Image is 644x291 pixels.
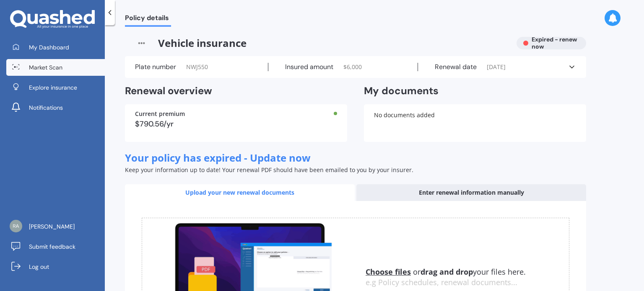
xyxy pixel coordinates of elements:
span: Policy details [125,14,171,25]
img: other-insurer.png [125,37,158,49]
span: Vehicle insurance [125,37,510,49]
label: Plate number [135,63,176,71]
span: Log out [29,263,49,271]
span: [PERSON_NAME] [29,222,75,231]
b: drag and drop [421,267,473,277]
a: My Dashboard [6,39,105,56]
div: Upload your new renewal documents [125,184,355,201]
h2: Renewal overview [125,85,347,98]
span: NWJ550 [186,63,208,71]
a: Explore insurance [6,79,105,96]
div: Current premium [135,111,337,117]
span: Notifications [29,103,63,112]
span: $ 6,000 [343,63,362,71]
div: Enter renewal information manually [356,184,586,201]
a: Log out [6,258,105,275]
span: My Dashboard [29,43,69,52]
span: Market Scan [29,63,62,72]
div: No documents added [364,104,586,142]
span: Your policy has expired - Update now [125,151,311,165]
a: Submit feedback [6,238,105,255]
span: or your files here. [366,267,526,277]
u: Choose files [366,267,411,277]
a: Market Scan [6,59,105,76]
a: Notifications [6,99,105,116]
img: 2564fa2d6acb56ccd8c2c1ac3c70da98 [10,220,22,232]
span: Explore insurance [29,83,77,92]
a: [PERSON_NAME] [6,218,105,235]
div: e.g Policy schedules, renewal documents... [366,278,569,287]
span: [DATE] [487,63,506,71]
h2: My documents [364,85,439,98]
label: Insured amount [285,63,333,71]
span: Submit feedback [29,242,75,251]
span: Keep your information up to date! Your renewal PDF should have been emailed to you by your insurer. [125,166,413,174]
div: $790.56/yr [135,120,337,128]
label: Renewal date [435,63,477,71]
